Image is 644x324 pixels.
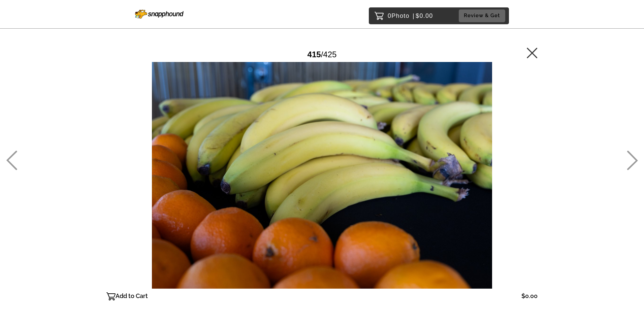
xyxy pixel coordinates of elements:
p: 0 $0.00 [388,10,433,21]
p: $0.00 [521,291,538,301]
button: Review & Get [459,9,505,22]
a: Review & Get [459,9,507,22]
p: Add to Cart [116,291,148,301]
span: Photo [391,10,410,21]
span: 425 [323,50,336,59]
img: Snapphound Logo [135,10,184,19]
span: 415 [308,50,321,59]
div: / [308,47,337,62]
span: | [413,12,415,19]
